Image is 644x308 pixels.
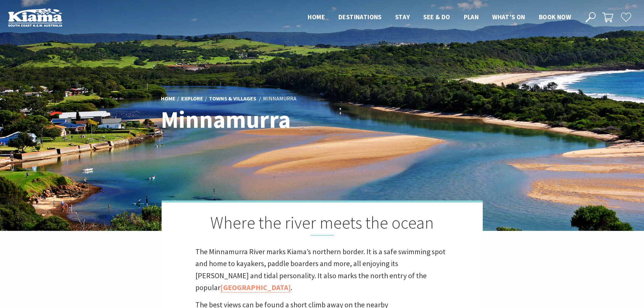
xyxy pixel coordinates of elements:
a: [GEOGRAPHIC_DATA] [220,283,291,292]
a: Explore [181,95,203,102]
span: Book now [539,13,571,21]
a: Towns & Villages [209,95,256,102]
nav: Main Menu [301,12,578,23]
span: Home [308,13,325,21]
li: Minnamurra [263,94,296,103]
span: Stay [395,13,410,21]
h2: Where the river meets the ocean [195,213,449,236]
span: What’s On [492,13,525,21]
span: See & Do [423,13,450,21]
a: Home [161,95,175,102]
span: Plan [464,13,479,21]
p: The Minnamurra River marks Kiama’s northern border. It is a safe swimming spot and home to kayake... [195,246,449,293]
span: Destinations [338,13,382,21]
h1: Minnamurra [161,106,352,133]
img: Kiama Logo [8,8,62,27]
